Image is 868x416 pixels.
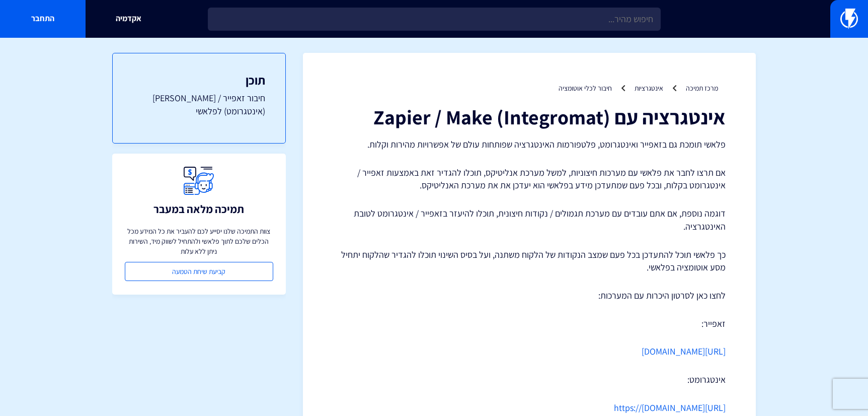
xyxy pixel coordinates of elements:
a: [DOMAIN_NAME][URL] [642,402,726,413]
a: / [639,402,642,413]
p: אם תרצו לחבר את פלאשי עם מערכות חיצוניות, למשל מערכת אנליטיקס, תוכלו להגדיר זאת באמצעות זאפייר / ... [333,166,726,192]
h3: תוכן [133,74,265,87]
p: זאפייר: [333,317,726,330]
a: https:/ [614,402,639,413]
a: חיבור לכלי אוטומציה [559,84,612,93]
h3: תמיכה מלאה במעבר [153,203,244,215]
p: צוות התמיכה שלנו יסייע לכם להעביר את כל המידע מכל הכלים שלכם לתוך פלאשי ולהתחיל לשווק מיד, השירות... [125,226,273,256]
p: אינטגרומט: [333,373,726,386]
a: קביעת שיחת הטמעה [125,262,273,281]
p: פלאשי תומכת גם בזאפייר ואינטגרומט, פלטפורמות האינטגרציה שפותחות עולם של אפשרויות מהירות וקלות. [333,138,726,151]
a: מרכז תמיכה [686,84,718,93]
a: חיבור זאפייר / [PERSON_NAME] (אינטגרומט) לפלאשי [133,92,265,117]
input: חיפוש מהיר... [208,8,661,31]
p: לחצו כאן לסרטון היכרות עם המערכות: [333,289,726,302]
a: [URL][DOMAIN_NAME] [642,345,726,357]
a: אינטגרציות [635,84,663,93]
h1: אינטגרציה עם (Zapier / Make (Integromat [333,106,726,128]
p: דוגמה נוספת, אם אתם עובדים עם מערכת תגמולים / נקודות חיצונית, תוכלו להיעזר בזאפייר / אינטגרומט לט... [333,207,726,233]
p: כך פלאשי תוכל להתעדכן בכל פעם שמצב הנקודות של הלקוח משתנה, ועל בסיס השינוי תוכלו להגדיר שהלקוח ית... [333,248,726,274]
